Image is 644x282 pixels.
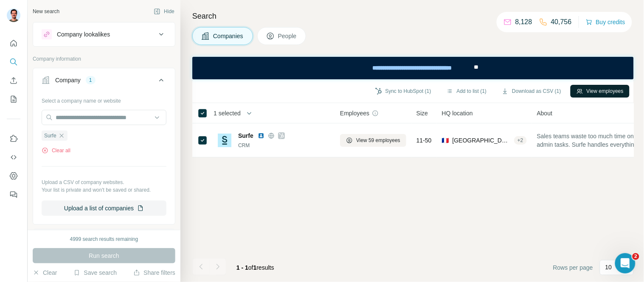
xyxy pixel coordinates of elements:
[496,85,567,98] button: Download as CSV (1)
[586,16,625,28] button: Buy credits
[42,179,166,186] p: Upload a CSV of company websites.
[42,201,166,216] button: Upload a list of companies
[192,10,634,22] h4: Search
[7,150,20,165] button: Use Surfe API
[441,85,493,98] button: Add to list (1)
[42,147,70,154] button: Clear all
[615,253,636,274] iframe: Intercom live chat
[148,5,180,18] button: Hide
[86,76,96,84] div: 1
[133,268,175,277] button: Share filters
[7,36,20,51] button: Quick start
[258,132,264,139] img: LinkedIn logo
[551,17,572,27] p: 40,756
[253,264,257,271] span: 1
[218,134,231,147] img: Logo of Surfe
[33,24,175,45] button: Company lookalikes
[442,109,473,117] span: HQ location
[42,186,166,194] p: Your list is private and won't be saved or shared.
[55,76,81,84] div: Company
[553,263,593,272] span: Rows per page
[278,32,298,40] span: People
[515,17,532,27] p: 8,128
[7,187,20,202] button: Feedback
[340,109,369,117] span: Employees
[416,109,428,117] span: Size
[213,32,244,40] span: Companies
[7,8,20,22] img: Avatar
[236,264,248,271] span: 1 - 1
[605,263,612,271] p: 10
[73,268,117,277] button: Save search
[248,264,253,271] span: of
[33,8,59,15] div: New search
[7,168,20,184] button: Dashboard
[236,264,274,271] span: results
[571,85,630,98] button: View employees
[537,109,553,117] span: About
[416,136,432,145] span: 11-50
[44,132,56,140] span: Surfe
[57,30,110,39] div: Company lookalikes
[192,57,634,79] iframe: Banner
[356,137,400,144] span: View 59 employees
[7,54,20,70] button: Search
[442,136,449,145] span: 🇫🇷
[340,134,406,147] button: View 59 employees
[33,70,175,94] button: Company1
[633,253,639,260] span: 2
[214,109,241,117] span: 1 selected
[33,55,175,63] p: Company information
[514,137,527,144] div: + 2
[70,235,138,243] div: 4999 search results remaining
[453,136,511,145] span: [GEOGRAPHIC_DATA], [GEOGRAPHIC_DATA], [GEOGRAPHIC_DATA]
[7,131,20,146] button: Use Surfe on LinkedIn
[238,142,330,149] div: CRM
[238,131,253,140] span: Surfe
[7,92,20,107] button: My lists
[7,73,20,88] button: Enrich CSV
[42,94,166,105] div: Select a company name or website
[369,85,437,98] button: Sync to HubSpot (1)
[33,268,57,277] button: Clear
